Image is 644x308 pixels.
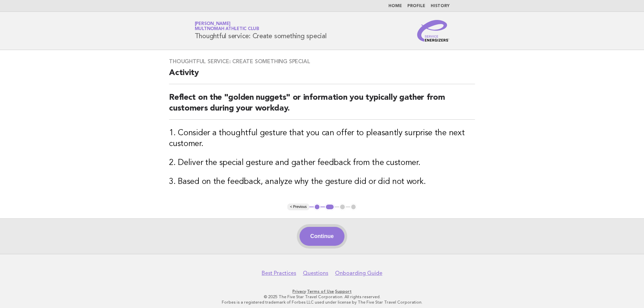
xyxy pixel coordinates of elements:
[388,4,402,8] a: Home
[335,289,352,294] a: Support
[407,4,425,8] a: Profile
[169,92,475,120] h2: Reflect on the "golden nuggets" or information you typically gather from customers during your wo...
[195,27,259,31] span: Multnomah Athletic Club
[195,22,259,31] a: [PERSON_NAME]Multnomah Athletic Club
[169,68,475,84] h2: Activity
[325,204,335,210] button: 2
[303,270,328,277] a: Questions
[292,289,306,294] a: Privacy
[431,4,450,8] a: History
[169,158,475,168] h3: 2. Deliver the special gesture and gather feedback from the customer.
[417,20,450,42] img: Service Energizers
[195,22,327,40] h1: Thoughtful service: Create something special
[169,128,475,149] h3: 1. Consider a thoughtful gesture that you can offer to pleasantly surprise the next customer.
[262,270,296,277] a: Best Practices
[115,289,529,294] p: · ·
[115,294,529,300] p: © 2025 The Five Star Travel Corporation. All rights reserved.
[169,176,475,187] h3: 3. Based on the feedback, analyze why the gesture did or did not work.
[115,300,529,305] p: Forbes is a registered trademark of Forbes LLC used under license by The Five Star Travel Corpora...
[307,289,334,294] a: Terms of Use
[335,270,382,277] a: Onboarding Guide
[169,58,475,65] h3: Thoughtful service: Create something special
[300,227,344,246] button: Continue
[314,204,320,210] button: 1
[287,204,309,210] button: < Previous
